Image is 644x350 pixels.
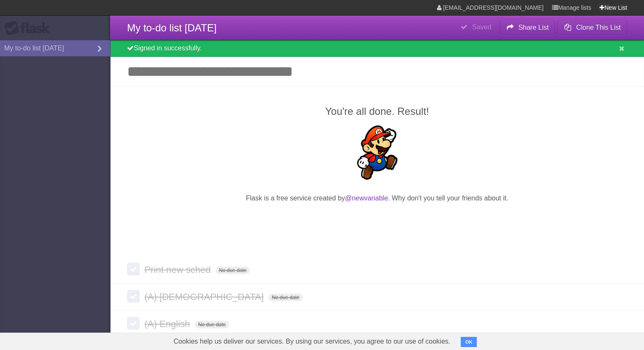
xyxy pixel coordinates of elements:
b: Saved [472,23,491,31]
a: @newvariable [345,194,388,202]
button: OK [461,337,477,347]
span: No due date [268,294,303,301]
span: (A) English [144,319,192,329]
div: Flask [4,21,55,36]
span: No due date [195,321,229,328]
label: Done [127,263,140,275]
span: Print new sched [144,264,213,275]
b: Clone This List [576,24,621,31]
b: Share List [518,24,549,31]
span: (A) [DEMOGRAPHIC_DATA] [144,292,266,302]
div: Signed in successfully. [110,40,644,57]
p: Flask is a free service created by . Why don't you tell your friends about it. [127,193,627,203]
label: Done [127,290,140,303]
iframe: X Post Button [362,214,392,226]
button: Share List [500,20,556,35]
button: Clone This List [557,20,627,35]
img: Super Mario [350,125,404,180]
span: My to-do list [DATE] [127,22,217,33]
label: Done [127,317,140,330]
span: Cookies help us deliver our services. By using our services, you agree to our use of cookies. [165,333,459,350]
h2: You're all done. Result! [127,104,627,119]
span: No due date [216,267,250,274]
